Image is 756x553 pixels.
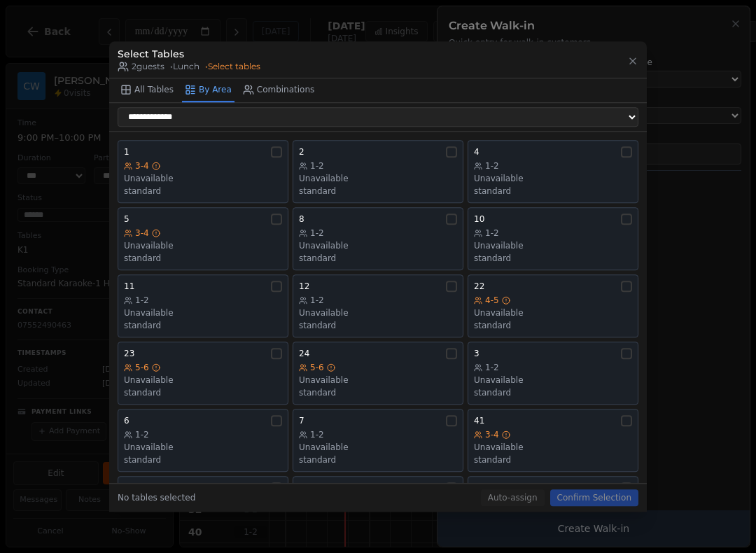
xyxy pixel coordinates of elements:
[474,374,632,386] div: Unavailable
[299,146,304,157] span: 2
[205,61,260,72] span: • Select tables
[118,61,164,72] span: 2 guests
[293,207,463,270] button: 81-2Unavailablestandard
[299,173,457,184] div: Unavailable
[485,429,499,440] span: 3-4
[124,240,282,251] div: Unavailable
[468,207,638,270] button: 101-2Unavailablestandard
[299,442,457,453] div: Unavailable
[124,146,129,157] span: 1
[293,140,463,203] button: 21-2Unavailablestandard
[485,160,499,171] span: 1-2
[474,307,632,318] div: Unavailable
[299,320,457,331] div: standard
[310,362,324,373] span: 5-6
[468,274,638,337] button: 224-5Unavailablestandard
[299,213,304,225] span: 8
[474,454,632,465] div: standard
[481,489,545,506] button: Auto-assign
[124,374,282,386] div: Unavailable
[474,240,632,251] div: Unavailable
[310,160,324,171] span: 1-2
[474,185,632,197] div: standard
[124,173,282,184] div: Unavailable
[293,409,463,472] button: 71-2Unavailablestandard
[135,295,149,306] span: 1-2
[299,185,457,197] div: standard
[550,489,638,506] button: Confirm Selection
[474,213,484,225] span: 10
[299,387,457,398] div: standard
[310,429,324,440] span: 1-2
[118,140,288,203] button: 13-4Unavailablestandard
[299,281,309,292] span: 12
[485,295,499,306] span: 4-5
[118,342,288,405] button: 235-6Unavailablestandard
[118,492,195,503] div: No tables selected
[124,213,129,225] span: 5
[299,374,457,386] div: Unavailable
[182,78,234,102] button: By Area
[135,429,149,440] span: 1-2
[485,362,499,373] span: 1-2
[474,281,484,292] span: 22
[299,415,304,426] span: 7
[299,454,457,465] div: standard
[474,415,484,426] span: 41
[240,78,318,102] button: Combinations
[485,227,499,239] span: 1-2
[474,173,632,184] div: Unavailable
[118,409,288,472] button: 61-2Unavailablestandard
[124,307,282,318] div: Unavailable
[299,253,457,264] div: standard
[474,320,632,331] div: standard
[474,146,479,157] span: 4
[474,253,632,264] div: standard
[468,342,638,405] button: 31-2Unavailablestandard
[310,227,324,239] span: 1-2
[135,160,149,171] span: 3-4
[124,281,134,292] span: 11
[124,442,282,453] div: Unavailable
[124,348,134,359] span: 23
[124,387,282,398] div: standard
[474,387,632,398] div: standard
[118,274,288,337] button: 111-2Unavailablestandard
[474,348,479,359] span: 3
[474,442,632,453] div: Unavailable
[293,274,463,337] button: 121-2Unavailablestandard
[118,47,260,61] h3: Select Tables
[124,454,282,465] div: standard
[124,253,282,264] div: standard
[135,362,149,373] span: 5-6
[299,348,309,359] span: 24
[118,476,288,539] button: 421-2Unavailablestandard
[118,207,288,270] button: 53-4Unavailablestandard
[135,227,149,239] span: 3-4
[170,61,199,72] span: • Lunch
[468,476,638,539] button: 441-2Unavailablestandard
[310,295,324,306] span: 1-2
[468,409,638,472] button: 413-4Unavailablestandard
[468,140,638,203] button: 41-2Unavailablestandard
[293,476,463,539] button: 433-4Unavailablestandard
[124,415,129,426] span: 6
[299,307,457,318] div: Unavailable
[299,240,457,251] div: Unavailable
[124,185,282,197] div: standard
[118,78,176,102] button: All Tables
[124,320,282,331] div: standard
[293,342,463,405] button: 245-6Unavailablestandard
